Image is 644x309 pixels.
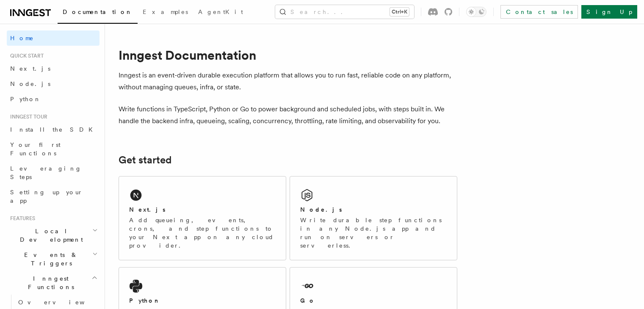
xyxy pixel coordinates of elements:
span: Python [10,96,41,102]
h2: Go [300,296,315,305]
span: Local Development [7,227,92,244]
h2: Node.js [300,205,342,214]
span: Documentation [63,8,133,15]
button: Events & Triggers [7,247,100,271]
button: Search...Ctrl+K [275,5,414,19]
a: Install the SDK [7,122,100,137]
h2: Next.js [129,205,166,214]
kbd: Ctrl+K [390,8,409,16]
h1: Inngest Documentation [119,47,457,63]
span: Inngest Functions [7,274,91,291]
span: Your first Functions [10,141,61,157]
span: Leveraging Steps [10,165,82,180]
span: Install the SDK [10,126,98,133]
button: Inngest Functions [7,271,100,295]
p: Inngest is an event-driven durable execution platform that allows you to run fast, reliable code ... [119,69,457,93]
span: Events & Triggers [7,251,92,268]
span: Node.js [10,80,50,87]
a: Python [7,91,100,107]
span: Quick start [7,52,44,59]
a: Next.js [7,61,100,76]
button: Local Development [7,223,100,247]
a: Documentation [58,3,138,24]
h2: Python [129,296,160,305]
span: Features [7,215,35,222]
a: Sign Up [581,5,637,19]
a: Setting up your app [7,185,100,208]
span: AgentKit [198,8,243,15]
a: Leveraging Steps [7,161,100,185]
a: Examples [138,3,193,23]
a: Node.js [7,76,100,91]
a: AgentKit [193,3,248,23]
a: Contact sales [500,5,578,19]
span: Examples [143,8,188,15]
span: Next.js [10,65,50,72]
a: Next.jsAdd queueing, events, crons, and step functions to your Next app on any cloud provider. [119,176,286,260]
a: Node.jsWrite durable step functions in any Node.js app and run on servers or serverless. [290,176,457,260]
a: Your first Functions [7,137,100,161]
p: Add queueing, events, crons, and step functions to your Next app on any cloud provider. [129,216,276,250]
span: Setting up your app [10,189,83,204]
span: Overview [18,299,105,306]
p: Write durable step functions in any Node.js app and run on servers or serverless. [300,216,447,250]
p: Write functions in TypeScript, Python or Go to power background and scheduled jobs, with steps bu... [119,103,457,127]
span: Home [10,34,34,42]
a: Get started [119,154,171,166]
button: Toggle dark mode [466,7,486,17]
a: Home [7,30,100,46]
span: Inngest tour [7,113,47,120]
